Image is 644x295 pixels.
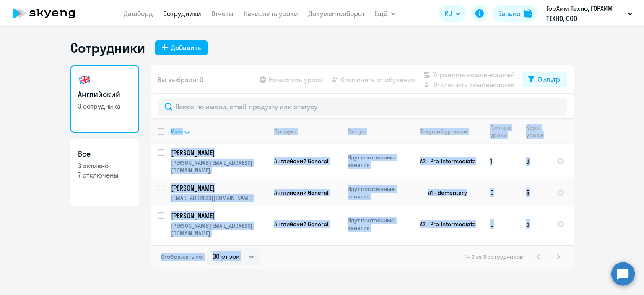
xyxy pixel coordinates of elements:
[155,40,208,55] button: Добавить
[211,9,234,18] a: Отчеты
[244,9,298,18] a: Начислить уроки
[171,128,267,135] div: Имя
[274,128,340,135] div: Продукт
[78,161,132,170] p: 3 активно
[161,253,203,261] span: Отображать по:
[405,206,483,242] td: A2 - Pre-Intermediate
[78,89,132,100] h3: Английский
[412,128,483,135] div: Текущий уровень
[158,98,567,115] input: Поиск по имени, email, продукту или статусу
[171,183,267,193] a: [PERSON_NAME]
[274,189,328,196] span: Английский General
[498,8,520,18] div: Баланс
[519,144,550,179] td: 3
[171,42,201,52] div: Добавить
[542,3,637,23] button: ГорХим Техно, ГОРХИМ ТЕХНО, ООО
[274,157,328,165] span: Английский General
[78,170,132,180] p: 7 отключены
[546,3,624,23] p: ГорХим Техно, ГОРХИМ ТЕХНО, ООО
[490,124,519,139] div: Личные уроки
[158,75,203,85] span: Вы выбрали: 0
[78,102,132,111] p: 3 сотрудника
[483,206,519,242] td: 0
[444,8,452,18] span: RU
[274,128,297,135] div: Продукт
[171,194,267,202] p: [EMAIL_ADDRESS][DOMAIN_NAME]
[465,253,523,261] span: 1 - 3 из 3 сотрудников
[526,124,550,139] div: Корп. уроки
[70,65,139,133] a: Английский3 сотрудника
[124,9,153,18] a: Дашборд
[348,154,405,169] p: Идут постоянные занятия
[171,159,267,174] p: [PERSON_NAME][EMAIL_ADDRESS][DOMAIN_NAME]
[524,9,532,18] img: balance
[348,217,405,232] p: Идут постоянные занятия
[526,124,544,139] div: Корп. уроки
[171,211,266,220] p: [PERSON_NAME]
[171,183,266,193] p: [PERSON_NAME]
[163,9,201,18] a: Сотрудники
[375,8,387,18] span: Ещё
[483,179,519,206] td: 0
[171,148,266,157] p: [PERSON_NAME]
[375,5,396,22] button: Ещё
[171,222,267,237] p: [PERSON_NAME][EMAIL_ADDRESS][DOMAIN_NAME]
[490,124,514,139] div: Личные уроки
[348,128,366,135] div: Статус
[483,144,519,179] td: 1
[78,149,132,159] h3: Все
[439,5,466,22] button: RU
[493,5,537,22] button: Балансbalance
[70,39,145,56] h1: Сотрудники
[171,128,182,135] div: Имя
[348,185,405,200] p: Идут постоянные занятия
[274,220,328,228] span: Английский General
[519,179,550,206] td: 5
[522,72,567,87] button: Фильтр
[171,148,267,157] a: [PERSON_NAME]
[171,211,267,220] a: [PERSON_NAME]
[420,128,468,135] div: Текущий уровень
[538,74,560,84] div: Фильтр
[348,128,405,135] div: Статус
[405,144,483,179] td: A2 - Pre-Intermediate
[308,9,365,18] a: Документооборот
[519,206,550,242] td: 5
[78,73,91,86] img: english
[405,179,483,206] td: A1 - Elementary
[70,139,139,206] a: Все3 активно7 отключены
